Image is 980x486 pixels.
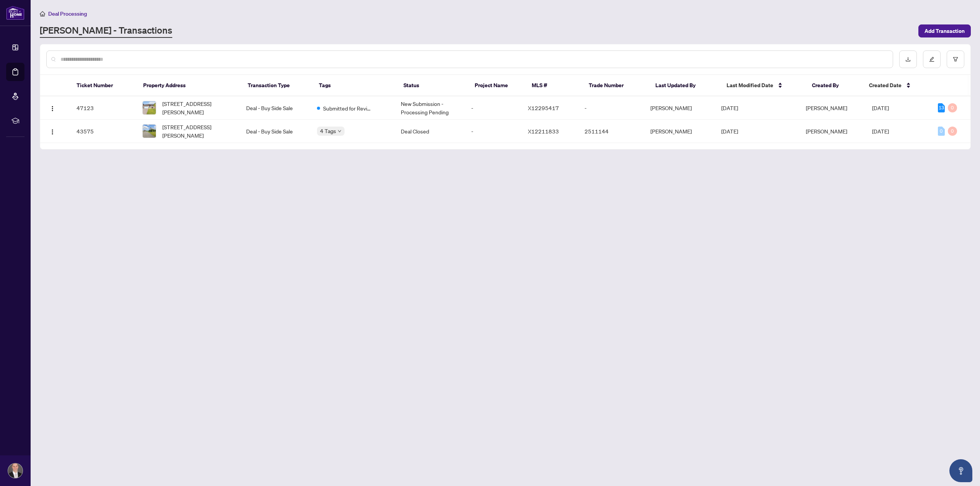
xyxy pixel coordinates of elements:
span: [STREET_ADDRESS][PERSON_NAME] [162,123,234,140]
span: Submitted for Review [323,104,373,112]
span: Last Modified Date [727,81,773,89]
td: Deal Closed [395,120,465,143]
button: filter [947,50,964,68]
td: - [465,96,522,120]
button: download [899,50,917,68]
span: [PERSON_NAME] [806,104,847,111]
div: 13 [938,103,945,112]
img: Logo [49,129,56,135]
span: [PERSON_NAME] [806,128,847,135]
th: MLS # [526,75,583,96]
span: Created Date [869,81,902,89]
td: Deal - Buy Side Sale [240,96,311,120]
button: Logo [46,102,59,114]
th: Project Name [469,75,526,96]
span: down [338,129,341,133]
td: [PERSON_NAME] [644,96,715,120]
img: logo [6,6,24,20]
th: Trade Number [583,75,649,96]
div: 0 [938,127,945,136]
th: Ticket Number [70,75,137,96]
th: Transaction Type [242,75,313,96]
button: Add Transaction [918,24,971,37]
th: Created Date [863,75,929,96]
td: [PERSON_NAME] [644,120,715,143]
span: home [40,11,45,16]
td: 2511144 [578,120,644,143]
button: edit [923,50,941,68]
span: Add Transaction [924,25,965,37]
td: - [578,96,644,120]
td: 47123 [70,96,136,120]
td: Deal - Buy Side Sale [240,120,311,143]
th: Created By [806,75,863,96]
td: New Submission - Processing Pending [395,96,465,120]
span: download [905,57,911,62]
span: edit [929,57,934,62]
span: [DATE] [721,104,738,111]
img: thumbnail-img [143,101,156,114]
img: thumbnail-img [143,125,156,138]
th: Status [397,75,469,96]
a: [PERSON_NAME] - Transactions [40,24,172,38]
span: [STREET_ADDRESS][PERSON_NAME] [162,99,234,116]
span: [DATE] [721,128,738,135]
button: Logo [46,125,59,137]
img: Logo [49,106,56,112]
span: Deal Processing [48,10,87,17]
span: X12211833 [528,128,559,135]
button: Open asap [949,459,972,482]
div: 0 [948,127,957,136]
td: 43575 [70,120,136,143]
span: filter [953,57,958,62]
img: Profile Icon [8,463,23,478]
th: Tags [313,75,397,96]
span: X12295417 [528,104,559,111]
span: [DATE] [872,104,889,111]
div: 0 [948,103,957,112]
span: 4 Tags [320,127,336,135]
th: Last Modified Date [720,75,806,96]
span: [DATE] [872,128,889,135]
th: Property Address [137,75,242,96]
th: Last Updated By [649,75,720,96]
td: - [465,120,522,143]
